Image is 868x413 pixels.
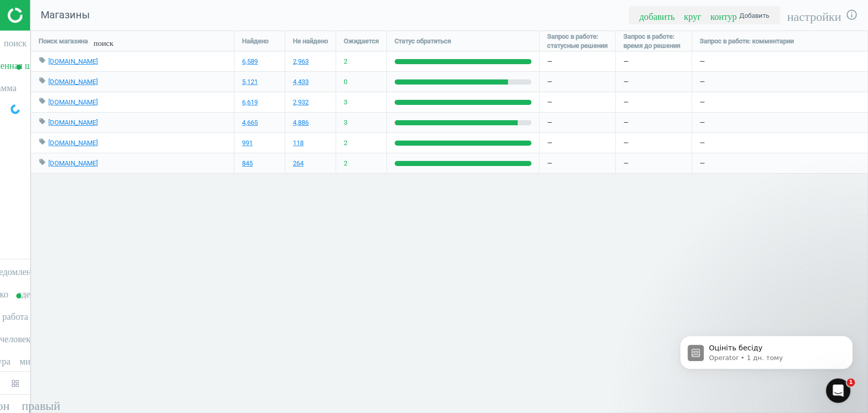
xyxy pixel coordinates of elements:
[3,311,28,320] font: работа
[39,97,46,104] font: local_offer
[24,167,35,177] img: Изображение профиля для Татьяны
[547,139,552,147] font: —
[787,9,841,21] font: настройки
[39,118,46,125] font: local_offer
[8,80,195,166] div: Operator каже…
[700,98,705,106] font: —
[11,104,20,114] img: wGWNvw8QSZomAAAAABJRU5ErkJggg==
[547,58,552,65] font: —
[29,6,45,22] img: Изображение профиля для Татьяны
[293,98,309,107] a: 2,932
[41,9,90,21] font: Магазины
[178,4,197,22] div: Закрити
[293,139,304,148] a: 118
[700,119,705,126] font: —
[48,119,98,126] a: [DOMAIN_NAME]
[623,58,628,65] font: —
[16,196,67,204] font: Доброго дня!
[8,189,75,211] div: Доброго дня!
[8,166,195,189] div: Tetiana каже…
[846,9,858,22] a: info_outline
[395,37,451,45] font: Статус обратиться
[48,139,98,147] a: [DOMAIN_NAME]
[16,87,146,105] font: Вы отнимете ответ тут и на своем эл. почта:
[8,40,195,80] div: BI каже…
[9,312,195,329] textarea: Повідомлення...
[48,98,98,106] a: [DOMAIN_NAME]
[547,159,552,167] font: —
[293,77,309,87] a: 4,433
[293,159,304,168] a: 264
[547,119,552,126] font: —
[38,169,95,176] font: [PERSON_NAME]
[700,159,705,167] font: —
[49,14,117,21] font: У меня было 45 лет
[623,119,628,126] font: —
[3,397,28,410] button: шеврон_правый
[46,276,82,283] font: 49 хв. тому
[242,57,258,66] a: 6,589
[242,78,258,86] font: 5,121
[639,11,737,20] font: добавить_круг_контур
[547,33,608,49] font: Запрос в работе: статусные решения
[8,8,80,23] img: ajHJNr6hYgQAAAAASUVORK5CYII=
[700,78,705,86] font: —
[4,37,27,46] font: поиск
[65,334,73,342] button: Start recording
[94,38,113,46] font: поиск
[48,78,98,86] a: [DOMAIN_NAME]
[39,57,46,64] font: local_offer
[242,139,253,147] font: 991
[623,33,680,49] font: Запрос в работе: время до решения
[39,138,46,145] font: local_offer
[49,5,115,13] font: [PERSON_NAME]
[700,37,794,45] font: Запрос в работе: комментарии
[293,37,328,45] font: Не найдено
[293,58,309,65] font: 2,963
[849,379,853,386] font: 1
[8,212,195,296] div: Tetiana каже…
[8,189,195,212] div: Tetiana каже…
[48,334,56,342] button: Загрузить вкладной файл
[623,139,628,147] font: —
[628,6,780,25] button: добавить_круг_контурДобавить
[16,142,25,150] font: 🕒
[665,314,868,386] iframe: Уведомления домофона
[700,139,705,147] font: —
[174,329,191,346] button: Отправить сообщение…
[8,212,167,274] div: Сканирование всех совпадающих событий происходит в 10:30 в [GEOGRAPHIC_DATA], то же самое сканиро...
[344,78,347,86] font: 0
[293,98,309,106] font: 2,932
[293,57,309,66] a: 2,963
[39,158,46,166] font: local_offer
[344,37,379,45] font: Ожидается
[39,77,46,84] font: local_offer
[88,31,119,51] button: поиск
[547,98,552,106] font: —
[293,118,309,127] a: 4,886
[783,4,846,26] button: настройки
[547,78,552,86] font: —
[623,159,628,167] font: —
[16,218,153,266] font: Сканирование всех совпадающих событий происходит в 10:30 в [GEOGRAPHIC_DATA], то же самое сканиро...
[344,119,347,126] font: 3
[40,276,44,283] font: •
[95,169,178,176] font: присоединилась к беседе
[48,58,98,65] a: [DOMAIN_NAME]
[344,98,347,106] font: 3
[826,378,850,403] iframe: Интерком-чат в режиме реального времени
[242,98,258,106] font: 6,619
[48,159,98,167] a: [DOMAIN_NAME]
[242,118,258,127] a: 4,665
